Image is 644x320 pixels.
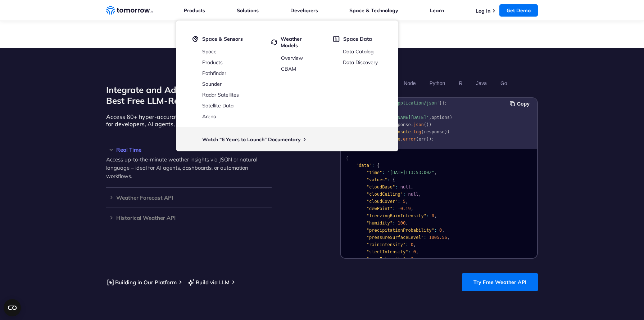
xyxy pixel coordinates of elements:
span: ( [424,122,426,127]
a: Building in Our Platform [106,278,177,287]
button: Java [473,77,489,89]
span: : [408,249,411,254]
span: : [405,257,408,262]
a: Build via LLM [187,278,230,287]
span: : [387,177,390,182]
span: null [408,192,418,197]
span: : [403,192,405,197]
span: . [400,137,403,142]
a: Log In [476,8,490,14]
h3: Weather Forecast API [106,195,272,200]
span: 0 [411,242,413,247]
span: : [434,228,437,233]
span: , [411,185,413,190]
span: . [411,129,413,134]
span: : [398,199,400,204]
a: CBAM [281,66,296,72]
span: "pressureSurfaceLevel" [367,235,424,240]
a: Developers [290,7,318,14]
button: R [456,77,465,89]
span: 0 [411,257,413,262]
button: Python [427,77,448,89]
span: Space Data [343,36,372,42]
a: Space & Technology [349,7,398,14]
a: Data Catalog [343,48,373,55]
span: , [447,235,450,240]
a: Products [184,7,205,14]
span: ) [429,122,431,127]
a: Overview [281,55,303,61]
span: : [395,185,398,190]
span: "values" [367,177,387,182]
span: "humidity" [367,221,393,226]
span: }; [442,101,447,106]
span: ) [445,129,447,134]
span: console [393,129,411,134]
span: 5 [403,199,405,204]
span: "[DATE]T13:53:00Z" [387,170,434,175]
h3: Historical Weather API [106,215,272,221]
a: Watch “6 Years to Launch” Documentary [202,136,301,143]
span: , [411,206,413,211]
span: , [413,257,416,262]
span: . [411,122,413,127]
span: , [418,192,421,197]
span: "freezingRainIntensity" [367,213,426,218]
span: : [372,163,374,168]
span: ( [416,137,418,142]
span: : [393,206,395,211]
img: space-data.svg [333,36,340,42]
span: , [442,228,444,233]
p: Access 60+ hyper-accurate weather layers – now optimized for developers, AI agents, and natural l... [106,113,272,128]
span: 0 [439,228,442,233]
span: error [403,137,416,142]
span: 0.19 [400,206,411,211]
span: : [424,235,426,240]
span: 'application/json' [393,101,439,106]
span: 'GET' [405,93,418,98]
span: null [400,185,411,190]
span: , [405,199,408,204]
span: ) [426,137,429,142]
span: : [400,93,403,98]
span: 1005.56 [429,235,447,240]
span: , [418,93,421,98]
span: "time" [367,170,382,175]
span: response [390,122,411,127]
span: 0 [431,213,434,218]
span: : [426,213,429,218]
span: ) [426,122,429,127]
span: 100 [398,221,406,226]
p: Access up-to-the-minute weather insights via JSON or natural language – ideal for AI agents, dash... [106,155,272,180]
span: "cloudBase" [367,185,395,190]
span: , [434,170,437,175]
span: "cloudCeiling" [367,192,403,197]
span: { [346,156,348,161]
span: options [431,115,450,120]
span: "sleetIntensity" [367,249,408,254]
span: "snowIntensity" [367,257,405,262]
span: , [429,115,431,120]
span: - [398,206,400,211]
span: response [424,129,445,134]
span: Weather Models [281,36,320,49]
span: ( [421,129,424,134]
span: "rainIntensity" [367,242,405,247]
span: Space & Sensors [202,36,243,42]
a: Home link [106,5,153,16]
span: , [434,213,437,218]
a: Solutions [237,7,259,14]
span: : [405,242,408,247]
span: { [377,163,380,168]
h2: Integrate and Adapt with the World’s Best Free LLM-Ready Weather API [106,84,272,106]
span: log [413,129,421,134]
span: json [413,122,424,127]
a: Space [202,48,217,55]
span: err [418,137,426,142]
h3: Real Time [106,147,272,152]
button: Copy [510,100,532,108]
a: Products [202,59,223,66]
a: Satellite Data [202,102,233,109]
